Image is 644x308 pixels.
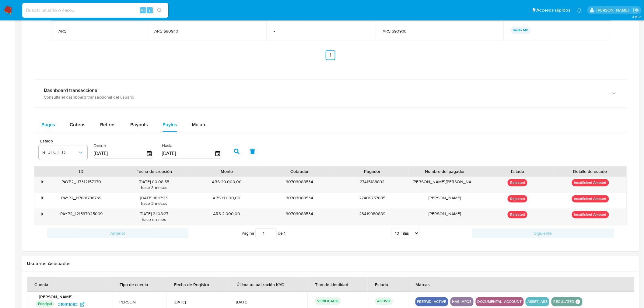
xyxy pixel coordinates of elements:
[537,7,571,13] span: Accesos rápidos
[22,6,168,14] input: Buscar usuario o caso...
[632,14,641,19] span: 3.161.2
[149,7,151,13] span: s
[633,7,639,13] a: Salir
[153,6,166,15] button: search-icon
[577,8,582,13] a: Notificaciones
[27,261,634,267] h2: Usuarios Asociados
[141,7,145,13] span: Alt
[597,7,631,13] p: ludmila.lanatti@mercadolibre.com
